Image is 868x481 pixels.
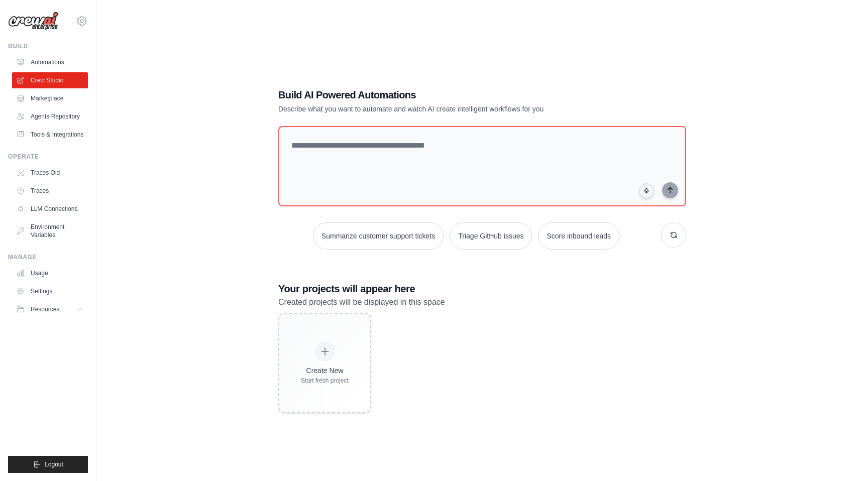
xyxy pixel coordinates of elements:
a: Traces [12,183,88,199]
h3: Your projects will appear here [278,282,686,296]
p: Created projects will be displayed in this space [278,296,686,309]
h1: Build AI Powered Automations [278,88,616,102]
a: Crew Studio [12,72,88,88]
a: Environment Variables [12,219,88,243]
button: Summarize customer support tickets [313,222,444,250]
button: Score inbound leads [538,222,619,250]
a: Usage [12,265,88,281]
button: Resources [12,301,88,317]
button: Triage GitHub issues [450,222,532,250]
div: Build [8,42,88,50]
a: Tools & Integrations [12,127,88,143]
a: Settings [12,283,88,299]
p: Describe what you want to automate and watch AI create intelligent workflows for you [278,104,616,114]
span: Resources [31,305,59,313]
div: Start fresh project [301,377,349,385]
span: Logout [45,460,63,468]
div: Manage [8,253,88,261]
div: Create New [301,366,349,376]
div: Operate [8,153,88,161]
a: Marketplace [12,90,88,106]
button: Click to speak your automation idea [639,183,654,198]
button: Logout [8,456,88,473]
a: LLM Connections [12,201,88,217]
a: Automations [12,54,88,70]
img: Logo [8,12,58,31]
a: Agents Repository [12,108,88,125]
a: Traces Old [12,165,88,181]
button: Get new suggestions [661,222,686,248]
